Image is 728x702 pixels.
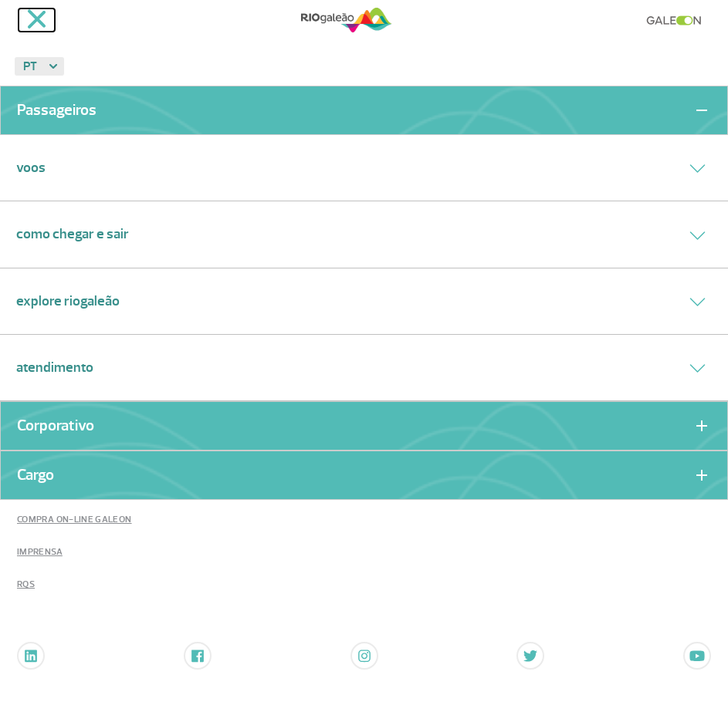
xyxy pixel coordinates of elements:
[16,224,129,245] a: Como chegar e sair
[17,420,94,431] a: Corporativo
[16,291,120,312] a: Explore RIOgaleão
[17,105,97,116] a: Passageiros
[16,157,46,178] a: Voos
[17,470,54,481] a: Cargo
[16,357,93,378] a: Atendimento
